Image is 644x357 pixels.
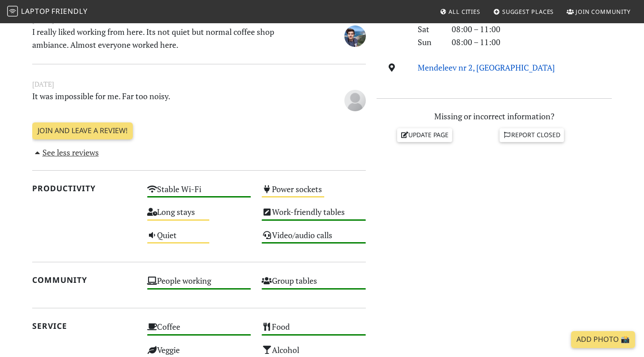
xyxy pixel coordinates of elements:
[32,147,99,158] a: See less reviews
[256,205,371,227] div: Work-friendly tables
[32,122,133,139] a: Join and leave a review!
[344,25,366,47] img: 2221-billy.jpg
[256,228,371,251] div: Video/audio calls
[490,4,558,20] a: Suggest Places
[142,228,257,251] div: Quiet
[563,4,634,20] a: Join Community
[412,36,446,49] div: Sun
[571,331,635,348] a: Add Photo 📸
[446,23,617,36] div: 08:00 – 11:00
[51,6,87,16] span: Friendly
[32,321,136,331] h2: Service
[32,184,136,193] h2: Productivity
[21,6,50,16] span: Laptop
[500,128,564,142] a: Report closed
[418,62,555,73] a: Mendeleev nr 2, [GEOGRAPHIC_DATA]
[344,90,366,111] img: blank-535327c66bd565773addf3077783bbfce4b00ec00e9fd257753287c682c7fa38.png
[449,8,480,16] span: All Cities
[502,8,554,16] span: Suggest Places
[412,23,446,36] div: Sat
[436,4,484,20] a: All Cities
[7,6,18,17] img: LaptopFriendly
[27,25,314,51] p: I really liked working from here. Its not quiet but normal coffee shop ambiance. Almost everyone ...
[142,205,257,227] div: Long stays
[256,273,371,296] div: Group tables
[27,90,314,110] p: It was impossible for me. Far too noisy.
[7,4,88,20] a: LaptopFriendly LaptopFriendly
[256,182,371,205] div: Power sockets
[377,110,612,123] p: Missing or incorrect information?
[142,273,257,296] div: People working
[397,128,453,142] a: Update page
[446,36,617,49] div: 08:00 – 11:00
[32,275,136,285] h2: Community
[344,94,366,105] span: Elena Zamfir
[142,182,257,205] div: Stable Wi-Fi
[142,319,257,342] div: Coffee
[576,8,631,16] span: Join Community
[27,79,371,90] small: [DATE]
[256,319,371,342] div: Food
[344,29,366,40] span: Billy Schrammen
